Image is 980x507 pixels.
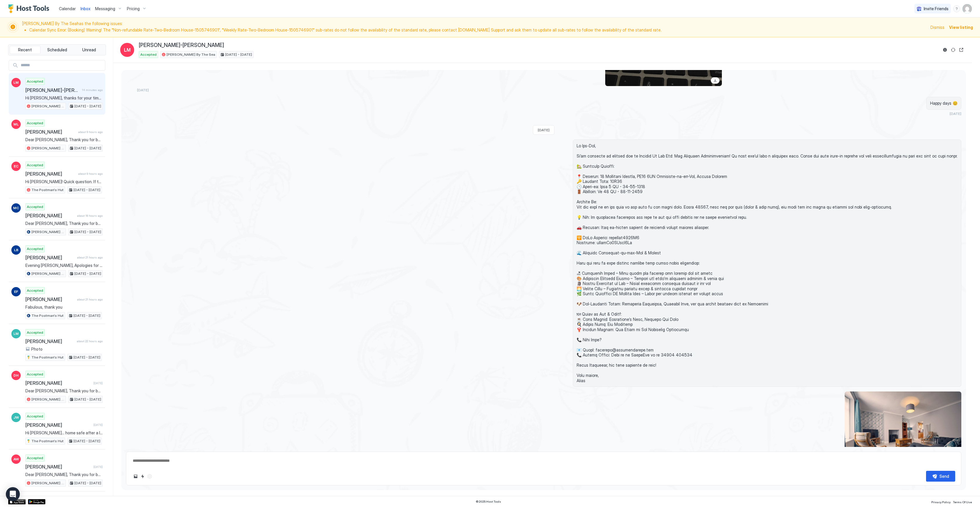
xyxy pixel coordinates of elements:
span: The Postman's Hut [32,355,64,360]
span: Hi [PERSON_NAME], thanks for your time over the phone. It turned out to be related to our provide... [25,95,103,101]
span: Recent [18,47,32,53]
button: Send [926,471,955,482]
span: [PERSON_NAME] By The Sea [32,397,64,402]
div: View listing [949,24,973,30]
input: Input Field [18,60,105,70]
span: [PERSON_NAME] [25,422,91,428]
span: Accepted [27,162,43,168]
span: [DATE] - [DATE] [74,480,101,486]
span: MC [13,205,19,211]
span: Accepted [27,246,43,251]
span: Accepted [27,288,43,293]
span: Unread [82,47,96,53]
span: Dear [PERSON_NAME], Thank you for booking with us - we’re delighted to host you at [PERSON_NAME] ... [25,388,103,394]
span: Happy days 😊 [930,101,958,106]
span: Accepted [140,52,157,57]
span: Fabulous, thank you [25,305,103,310]
span: [PERSON_NAME] By The Sea [32,480,64,486]
span: DH [13,373,19,378]
span: [PERSON_NAME] [25,380,91,386]
span: Hi [PERSON_NAME]… home safe after a lovely stay at the [GEOGRAPHIC_DATA]. Everything was great, l... [25,430,103,436]
span: Accepted [27,414,43,419]
span: EF [14,289,18,294]
span: [PERSON_NAME] [25,338,74,344]
a: Calendar [59,6,76,12]
span: [DATE] [93,465,103,469]
span: Pricing [127,6,140,11]
span: LM [124,46,131,53]
div: Open Intercom Messenger [6,487,20,501]
span: JW [13,415,19,420]
span: [PERSON_NAME] [25,255,75,261]
span: ML [13,122,19,127]
span: Messaging [95,6,115,11]
span: [PERSON_NAME] By The Sea has the following issues: [22,21,927,34]
a: Download [711,77,720,84]
span: Lo Ips-Dol, Si’am consecte ad elitsed doe te Incidid Ut Lab Etd: Mag Aliquaen Adminimveniam! Qu n... [577,143,958,383]
li: Calendar Sync Error: (Booking) Warning! The "Non-refundable Rate-Two-Bedroom House-1505746901", "... [29,27,927,33]
span: Accepted [27,79,43,84]
span: [DATE] - [DATE] [74,397,101,402]
span: [PERSON_NAME] [25,213,75,218]
span: Terms Of Use [953,500,972,504]
a: App Store [8,499,26,504]
div: Dismiss [930,24,944,30]
div: tab-group [8,44,106,55]
span: about 9 hours ago [78,172,103,176]
span: [DATE] - [DATE] [73,313,100,318]
span: © 2025 Host Tools [476,500,501,503]
span: Accepted [27,120,43,126]
span: Accepted [27,455,43,461]
span: Invite Friends [924,6,949,11]
span: about 21 hours ago [77,256,103,259]
span: [DATE] - [DATE] [225,52,252,57]
span: Calendar [59,6,76,11]
span: LM [13,331,19,336]
span: Hi [PERSON_NAME]! Quick question. If the two singles are pushed together in the spare room would ... [25,179,103,184]
div: menu [953,5,960,12]
span: The Postman's Hut [32,187,64,193]
a: Host Tools Logo [8,4,52,13]
span: Accepted [27,204,43,209]
span: Accepted [27,330,43,335]
span: [DATE] [93,381,103,385]
span: Inbox [80,6,90,11]
span: 14 minutes ago [82,88,103,92]
span: about 21 hours ago [77,298,103,301]
span: Photo [31,347,43,352]
span: [DATE] [538,128,549,132]
button: Upload image [132,473,139,480]
span: [PERSON_NAME] [25,171,76,177]
button: Open reservation [958,46,965,53]
span: [PERSON_NAME]-[PERSON_NAME] [25,87,80,93]
a: Google Play Store [28,499,45,504]
button: Sync reservation [950,46,957,53]
span: [DATE] [137,88,149,92]
span: [PERSON_NAME] By The Sea [32,271,64,276]
span: [DATE] - [DATE] [73,355,100,360]
span: [PERSON_NAME] [25,296,75,302]
span: [DATE] [950,111,961,116]
span: [PERSON_NAME] [25,129,76,135]
span: The Postman's Hut [32,438,64,444]
span: [PERSON_NAME] By The Sea [32,229,64,235]
button: Recent [10,46,41,54]
button: Scheduled [42,46,73,54]
span: [DATE] - [DATE] [73,187,100,193]
span: about 9 hours ago [78,130,103,134]
span: [PERSON_NAME] By The Sea [167,52,215,57]
button: Reservation information [942,46,949,53]
span: Accepted [27,372,43,377]
span: Scheduled [47,47,67,53]
span: [DATE] - [DATE] [74,104,101,109]
span: LB [14,247,18,253]
span: [DATE] - [DATE] [74,229,101,235]
span: Dear [PERSON_NAME], Thank you for booking with us - we’re delighted to host you at [PERSON_NAME] ... [25,472,103,477]
span: [PERSON_NAME] By The Sea [32,104,64,109]
span: [PERSON_NAME]-[PERSON_NAME] [139,42,224,49]
span: Dear [PERSON_NAME], Thank you for booking with us - we’re delighted to host you at [PERSON_NAME] ... [25,221,103,226]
